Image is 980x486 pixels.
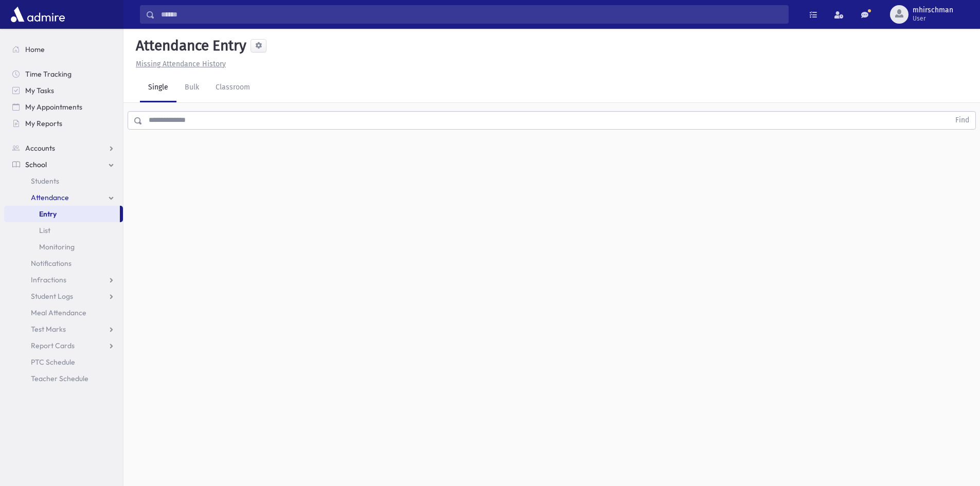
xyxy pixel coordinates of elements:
span: List [39,226,50,235]
span: Entry [39,209,57,219]
span: Home [25,45,45,54]
h5: Attendance Entry [132,37,246,55]
span: User [913,14,953,23]
span: My Appointments [25,102,82,112]
a: Teacher Schedule [4,370,123,387]
span: My Reports [25,119,62,128]
span: Monitoring [39,242,75,251]
a: Accounts [4,140,123,156]
a: Test Marks [4,321,123,337]
a: Report Cards [4,337,123,354]
span: Teacher Schedule [31,374,88,383]
span: School [25,160,47,169]
span: Students [31,176,59,186]
span: Meal Attendance [31,308,86,317]
a: Single [140,74,176,102]
span: Infractions [31,275,66,284]
a: Meal Attendance [4,304,123,321]
a: List [4,222,123,239]
a: Monitoring [4,239,123,255]
span: Time Tracking [25,69,72,79]
a: Bulk [176,74,207,102]
a: Infractions [4,272,123,288]
a: Time Tracking [4,66,123,82]
a: Student Logs [4,288,123,304]
span: PTC Schedule [31,357,75,367]
span: Student Logs [31,292,73,301]
span: Report Cards [31,341,75,350]
a: My Tasks [4,82,123,99]
span: mhirschman [913,6,953,14]
a: My Reports [4,115,123,132]
a: My Appointments [4,99,123,115]
a: Home [4,41,123,58]
a: PTC Schedule [4,354,123,370]
a: Attendance [4,189,123,206]
a: Entry [4,206,120,222]
a: Classroom [207,74,258,102]
span: Notifications [31,259,72,268]
a: Missing Attendance History [132,60,226,68]
span: Attendance [31,193,69,202]
a: Notifications [4,255,123,272]
input: Search [155,5,788,24]
span: Test Marks [31,325,66,334]
u: Missing Attendance History [136,60,226,68]
a: School [4,156,123,173]
a: Students [4,173,123,189]
img: AdmirePro [8,4,67,25]
button: Find [949,112,975,129]
span: My Tasks [25,86,54,95]
span: Accounts [25,143,55,153]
